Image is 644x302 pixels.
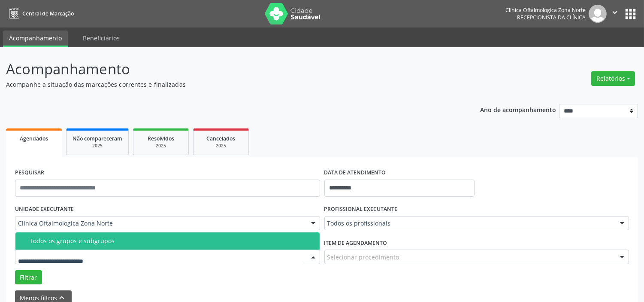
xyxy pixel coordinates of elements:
div: 2025 [139,143,182,149]
label: UNIDADE EXECUTANTE [15,203,74,216]
div: 2025 [200,143,242,149]
button: apps [623,6,638,21]
div: 2025 [73,143,122,149]
span: Selecionar procedimento [327,253,399,262]
button: Filtrar [15,270,42,285]
p: Acompanhamento [6,58,448,80]
i:  [610,8,620,17]
div: Clinica Oftalmologica Zona Norte [505,6,586,14]
span: Resolvidos [148,135,174,142]
p: Acompanhe a situação das marcações correntes e finalizadas [6,80,448,89]
a: Central de Marcação [6,6,74,21]
a: Acompanhamento [3,31,68,47]
span: Não compareceram [73,135,122,142]
p: Ano de acompanhamento [480,104,556,115]
label: DATA DE ATENDIMENTO [324,166,386,180]
label: Item de agendamento [324,236,387,250]
a: Beneficiários [77,31,126,46]
span: Todos os profissionais [327,219,612,228]
label: PROFISSIONAL EXECUTANTE [324,203,398,216]
label: PESQUISAR [15,166,44,180]
img: img [589,5,607,23]
span: Agendados [20,135,48,142]
button: Relatórios [591,71,635,86]
button:  [607,5,623,23]
span: Central de Marcação [22,10,74,17]
span: Cancelados [207,135,236,142]
div: Todos os grupos e subgrupos [30,238,314,244]
span: Clinica Oftalmologica Zona Norte [18,219,302,228]
span: Recepcionista da clínica [517,14,586,21]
